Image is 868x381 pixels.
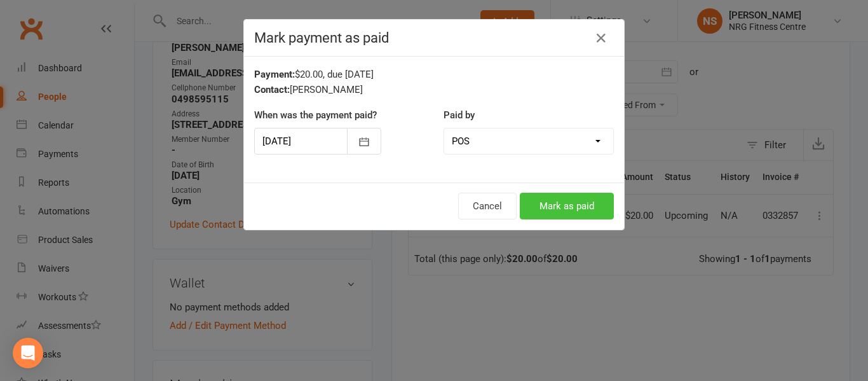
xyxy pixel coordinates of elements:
[254,84,290,95] strong: Contact:
[254,67,614,82] div: $20.00, due [DATE]
[13,338,43,368] div: Open Intercom Messenger
[591,28,611,48] button: Close
[458,193,517,219] button: Cancel
[254,107,377,123] label: When was the payment paid?
[520,193,614,219] button: Mark as paid
[254,30,614,46] h4: Mark payment as paid
[444,107,475,123] label: Paid by
[254,69,295,80] strong: Payment:
[254,82,614,97] div: [PERSON_NAME]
